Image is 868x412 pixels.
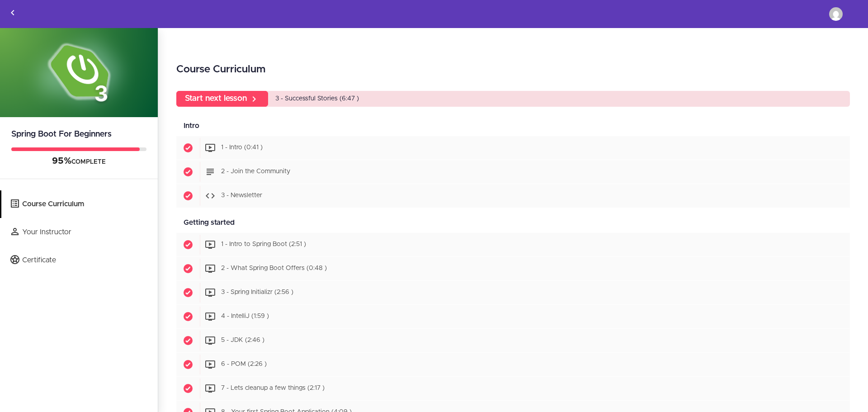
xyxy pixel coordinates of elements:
span: Completed item [176,136,200,160]
a: Start next lesson [176,91,268,107]
span: 1 - Intro to Spring Boot (2:51 ) [221,242,306,248]
a: Completed item 2 - Join the Community [176,160,850,184]
span: Completed item [176,305,200,328]
span: 95% [52,156,71,166]
span: Completed item [176,257,200,280]
h2: Course Curriculum [176,62,850,77]
span: 3 - Spring Initializr (2:56 ) [221,289,293,296]
a: Certificate [1,246,158,274]
a: Completed item 5 - JDK (2:46 ) [176,329,850,352]
span: 3 - Successful Stories (6:47 ) [275,95,359,102]
a: Completed item 6 - POM (2:26 ) [176,353,850,376]
a: Your Instructor [1,218,158,246]
span: 3 - Newsletter [221,193,262,199]
span: Completed item [176,377,200,400]
span: 4 - IntelliJ (1:59 ) [221,313,269,320]
span: 2 - What Spring Boot Offers (0:48 ) [221,265,327,272]
span: Completed item [176,160,200,184]
a: Back to courses [0,0,25,28]
span: 6 - POM (2:26 ) [221,361,267,368]
div: Getting started [176,213,850,233]
span: Completed item [176,233,200,256]
a: Completed item 2 - What Spring Boot Offers (0:48 ) [176,257,850,280]
a: Completed item 4 - IntelliJ (1:59 ) [176,305,850,328]
a: Course Curriculum [1,190,158,218]
span: 2 - Join the Community [221,169,290,175]
div: Intro [176,116,850,136]
span: Completed item [176,281,200,304]
img: gcruz1972@gmail.com [829,7,843,21]
span: 7 - Lets cleanup a few things (2:17 ) [221,385,325,392]
span: Completed item [176,353,200,376]
a: Completed item 3 - Spring Initializr (2:56 ) [176,281,850,304]
a: Completed item 1 - Intro (0:41 ) [176,136,850,160]
a: Completed item 3 - Newsletter [176,184,850,208]
span: Completed item [176,329,200,352]
a: Completed item 7 - Lets cleanup a few things (2:17 ) [176,377,850,400]
span: Completed item [176,184,200,208]
span: 5 - JDK (2:46 ) [221,337,264,344]
svg: Back to courses [7,7,18,18]
div: COMPLETE [11,156,146,167]
a: Completed item 1 - Intro to Spring Boot (2:51 ) [176,233,850,256]
span: 1 - Intro (0:41 ) [221,145,263,151]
